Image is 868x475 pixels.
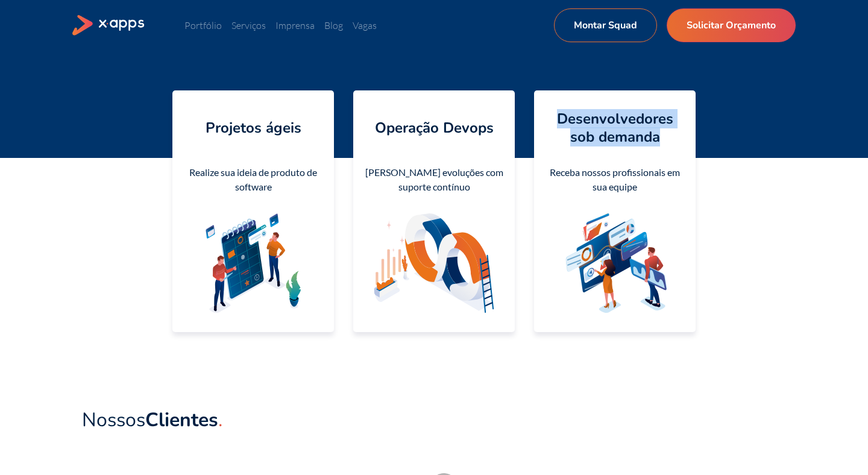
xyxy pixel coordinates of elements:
[82,409,222,436] a: NossosClientes
[554,8,657,42] a: Montar Squad
[667,8,796,42] a: Solicitar Orçamento
[324,19,343,31] a: Blog
[544,165,686,194] div: Receba nossos profissionais em sua equipe
[182,165,324,194] div: Realize sua ideia de produto de software
[206,119,301,137] h4: Projetos ágeis
[353,19,377,31] a: Vagas
[375,119,494,137] h4: Operação Devops
[184,19,222,31] a: Portfólio
[544,110,686,146] h4: Desenvolvedores sob demanda
[82,407,218,433] span: Nossos
[275,19,315,31] a: Imprensa
[363,165,505,194] div: [PERSON_NAME] evoluções com suporte contínuo
[231,19,266,31] a: Serviços
[145,407,218,433] strong: Clientes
